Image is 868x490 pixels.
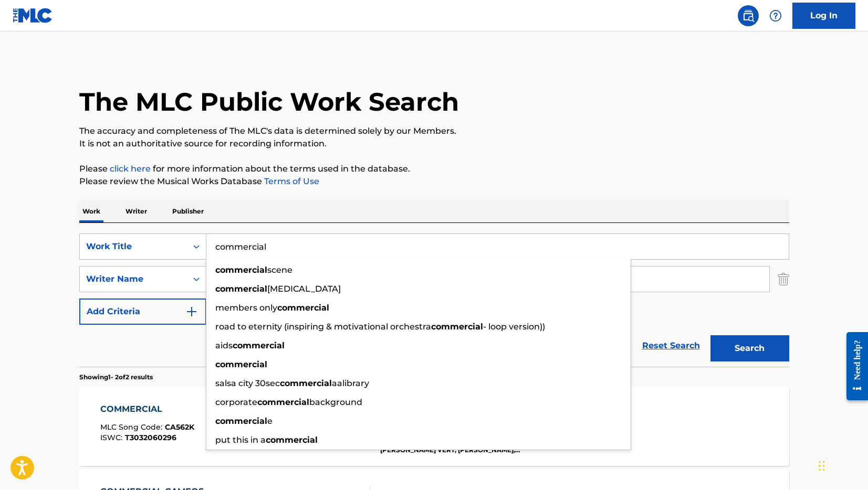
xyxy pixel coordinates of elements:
[332,378,369,388] span: aalibrary
[215,284,267,294] strong: commercial
[79,387,789,466] a: COMMERCIALMLC Song Code:CA562KISWC:T3032060296Writers (5)[PERSON_NAME], [PERSON_NAME], [PERSON_NA...
[215,340,233,350] span: aids
[79,299,206,325] button: Add Criteria
[839,324,868,409] iframe: Resource Center
[266,435,318,445] strong: commercial
[792,3,855,29] a: Log In
[100,403,194,416] div: COMMERCIAL
[267,416,273,426] span: e
[100,422,165,432] span: MLC Song Code :
[215,378,280,388] span: salsa city 30sec
[280,378,332,388] strong: commercial
[79,372,153,382] p: Showing 1 - 2 of 2 results
[215,359,267,369] strong: commercial
[257,397,309,407] strong: commercial
[79,175,789,188] p: Please review the Musical Works Database
[819,450,825,482] div: Drag
[86,240,181,253] div: Work Title
[125,433,176,442] span: T3032060296
[309,397,362,407] span: background
[277,303,329,313] strong: commercial
[233,340,285,350] strong: commercial
[79,86,459,118] h1: The MLC Public Work Search
[765,5,786,26] div: Help
[262,176,319,186] a: Terms of Use
[79,125,789,137] p: The accuracy and completeness of The MLC's data is determined solely by our Members.
[79,200,103,222] p: Work
[742,9,755,22] img: search
[637,334,705,357] a: Reset Search
[122,200,150,222] p: Writer
[483,322,545,332] span: - loop version))
[431,322,483,332] strong: commercial
[215,303,277,313] span: members only
[267,284,341,294] span: [MEDICAL_DATA]
[13,8,53,23] img: MLC Logo
[215,397,257,407] span: corporate
[79,233,789,367] form: Search Form
[110,164,151,174] a: click here
[267,265,292,275] span: scene
[738,5,759,26] a: Public Search
[815,440,868,490] iframe: Chat Widget
[169,200,207,222] p: Publisher
[185,305,198,318] img: 9d2ae6d4665cec9f34b9.svg
[86,273,181,285] div: Writer Name
[215,322,431,332] span: road to eternity (inspiring & motivational orchestra
[710,335,789,361] button: Search
[215,265,267,275] strong: commercial
[769,9,782,22] img: help
[215,416,267,426] strong: commercial
[778,266,789,292] img: Delete Criterion
[79,163,789,175] p: Please for more information about the terms used in the database.
[165,422,194,432] span: CA562K
[100,433,125,442] span: ISWC :
[79,137,789,150] p: It is not an authoritative source for recording information.
[215,435,266,445] span: put this in a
